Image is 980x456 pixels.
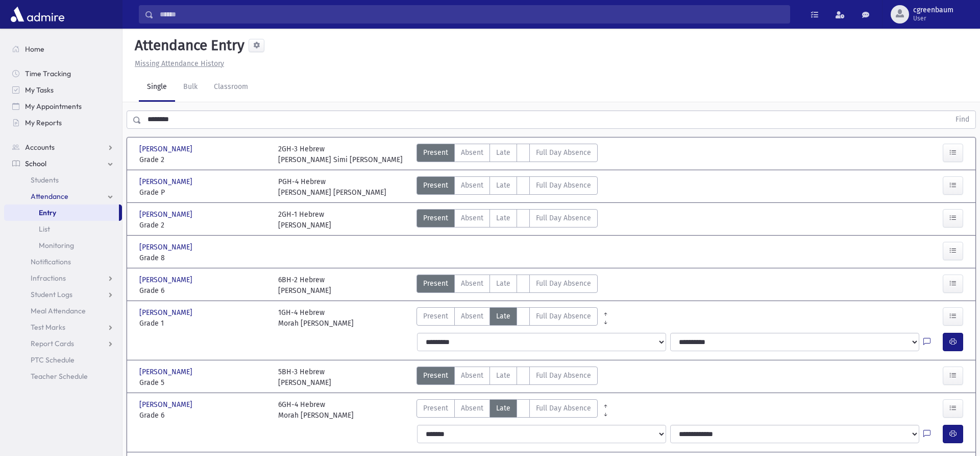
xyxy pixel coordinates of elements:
[4,237,122,254] a: Monitoring
[278,144,403,165] div: 2GH-3 Hebrew [PERSON_NAME] Simi [PERSON_NAME]
[4,286,122,303] a: Student Logs
[536,403,591,414] span: Full Day Absence
[31,355,75,364] span: PTC Schedule
[139,209,194,220] span: [PERSON_NAME]
[31,339,74,348] span: Report Cards
[416,209,598,231] div: AttTypes
[139,410,268,421] span: Grade 6
[496,278,510,289] span: Late
[416,307,598,329] div: AttTypes
[416,367,598,388] div: AttTypes
[496,311,510,322] span: Late
[4,270,122,286] a: Infractions
[461,278,483,289] span: Absent
[4,335,122,352] a: Report Cards
[206,73,256,102] a: Classroom
[39,224,50,234] span: List
[423,370,448,381] span: Present
[496,147,510,158] span: Late
[423,278,448,289] span: Present
[139,187,268,198] span: Grade P
[496,180,510,191] span: Late
[913,14,953,22] span: User
[536,311,591,322] span: Full Day Absence
[461,370,483,381] span: Absent
[139,307,194,318] span: [PERSON_NAME]
[536,213,591,223] span: Full Day Absence
[416,176,598,198] div: AttTypes
[4,65,122,82] a: Time Tracking
[31,257,71,266] span: Notifications
[139,399,194,410] span: [PERSON_NAME]
[278,176,386,198] div: PGH-4 Hebrew [PERSON_NAME] [PERSON_NAME]
[4,98,122,115] a: My Appointments
[423,147,448,158] span: Present
[135,59,224,68] u: Missing Attendance History
[4,188,122,204] a: Attendance
[423,180,448,191] span: Present
[25,143,55,152] span: Accounts
[536,180,591,191] span: Full Day Absence
[139,154,268,165] span: Grade 2
[4,41,122,57] a: Home
[31,372,88,381] span: Teacher Schedule
[461,403,483,414] span: Absent
[4,155,122,172] a: School
[131,37,244,54] h5: Attendance Entry
[139,144,194,154] span: [PERSON_NAME]
[416,275,598,296] div: AttTypes
[39,208,56,217] span: Entry
[25,85,54,95] span: My Tasks
[139,285,268,296] span: Grade 6
[536,370,591,381] span: Full Day Absence
[278,399,354,421] div: 6GH-4 Hebrew Morah [PERSON_NAME]
[278,367,331,388] div: 5BH-3 Hebrew [PERSON_NAME]
[4,352,122,368] a: PTC Schedule
[139,275,194,285] span: [PERSON_NAME]
[25,69,71,78] span: Time Tracking
[461,180,483,191] span: Absent
[139,220,268,231] span: Grade 2
[4,115,122,131] a: My Reports
[461,147,483,158] span: Absent
[423,311,448,322] span: Present
[4,254,122,270] a: Notifications
[4,221,122,237] a: List
[139,377,268,388] span: Grade 5
[139,176,194,187] span: [PERSON_NAME]
[4,303,122,319] a: Meal Attendance
[31,175,59,185] span: Students
[31,306,86,315] span: Meal Attendance
[154,5,790,24] input: Search
[4,172,122,188] a: Students
[139,318,268,329] span: Grade 1
[496,213,510,223] span: Late
[416,399,598,421] div: AttTypes
[4,82,122,98] a: My Tasks
[39,241,74,250] span: Monitoring
[4,319,122,335] a: Test Marks
[31,290,72,299] span: Student Logs
[139,367,194,377] span: [PERSON_NAME]
[949,111,975,128] button: Find
[461,311,483,322] span: Absent
[31,192,68,201] span: Attendance
[4,204,119,221] a: Entry
[31,323,65,332] span: Test Marks
[25,102,82,111] span: My Appointments
[461,213,483,223] span: Absent
[4,139,122,155] a: Accounts
[25,118,62,127] span: My Reports
[913,6,953,14] span: cgreenbaum
[423,403,448,414] span: Present
[25,159,46,168] span: School
[416,144,598,165] div: AttTypes
[278,307,354,329] div: 1GH-4 Hebrew Morah [PERSON_NAME]
[8,4,67,25] img: AdmirePro
[139,242,194,253] span: [PERSON_NAME]
[278,209,331,231] div: 2GH-1 Hebrew [PERSON_NAME]
[496,370,510,381] span: Late
[175,73,206,102] a: Bulk
[423,213,448,223] span: Present
[139,253,268,263] span: Grade 8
